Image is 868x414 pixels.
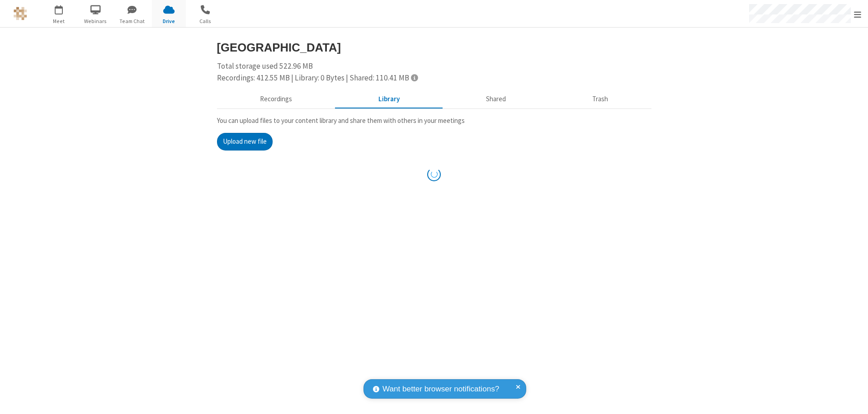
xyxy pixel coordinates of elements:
[217,116,651,126] p: You can upload files to your content library and share them with others in your meetings
[443,91,549,108] button: Shared during meetings
[42,17,76,25] span: Meet
[152,17,186,25] span: Drive
[217,72,651,84] div: Recordings: 412.55 MB | Library: 0 Bytes | Shared: 110.41 MB
[14,7,27,20] img: QA Selenium DO NOT DELETE OR CHANGE
[335,91,443,108] button: Content library
[217,61,651,84] div: Total storage used 522.96 MB
[217,133,273,151] button: Upload new file
[79,17,113,25] span: Webinars
[845,390,861,408] iframe: Chat
[217,41,651,54] h3: [GEOGRAPHIC_DATA]
[382,383,499,395] span: Want better browser notifications?
[411,74,418,81] span: Totals displayed include files that have been moved to the trash.
[217,91,335,108] button: Recorded meetings
[115,17,149,25] span: Team Chat
[549,91,651,108] button: Trash
[189,17,222,25] span: Calls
